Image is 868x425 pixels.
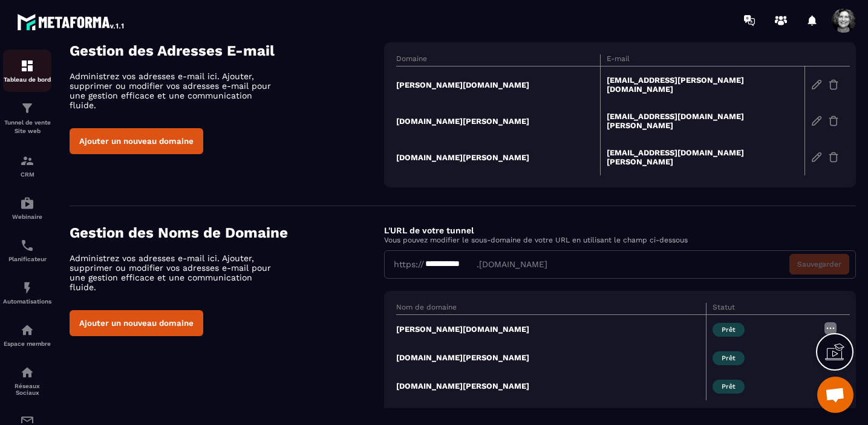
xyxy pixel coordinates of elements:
th: Nom de domaine [396,303,706,315]
img: trash-gr.2c9399ab.svg [828,79,839,90]
a: formationformationCRM [3,144,51,187]
img: trash-gr.2c9399ab.svg [828,152,839,163]
span: Prêt [713,380,745,394]
td: [DOMAIN_NAME][PERSON_NAME] [396,103,601,139]
td: [PERSON_NAME][DOMAIN_NAME] [396,67,601,103]
th: E-mail [601,54,805,67]
img: automations [20,196,34,210]
div: Ouvrir le chat [817,377,853,413]
img: social-network [20,365,34,380]
td: [DOMAIN_NAME][PERSON_NAME] [396,139,601,175]
p: Vous pouvez modifier le sous-domaine de votre URL en utilisant le champ ci-dessous [384,236,856,244]
a: schedulerschedulerPlanificateur [3,229,51,271]
a: formationformationTableau de bord [3,50,51,92]
label: L'URL de votre tunnel [384,225,474,235]
img: scheduler [20,238,34,253]
h4: Gestion des Adresses E-mail [70,42,384,59]
td: [EMAIL_ADDRESS][PERSON_NAME][DOMAIN_NAME] [601,67,805,103]
th: Statut [706,303,817,315]
img: formation [20,154,34,168]
p: Planificateur [3,256,51,262]
img: edit-gr.78e3acdd.svg [811,152,822,163]
a: social-networksocial-networkRéseaux Sociaux [3,356,51,405]
td: [EMAIL_ADDRESS][DOMAIN_NAME][PERSON_NAME] [601,139,805,175]
p: Automatisations [3,298,51,305]
img: edit-gr.78e3acdd.svg [811,79,822,90]
h4: Gestion des Noms de Domaine [70,224,384,241]
img: edit-gr.78e3acdd.svg [811,115,822,126]
img: logo [17,11,126,33]
button: Ajouter un nouveau domaine [70,128,203,154]
p: Administrez vos adresses e-mail ici. Ajouter, supprimer ou modifier vos adresses e-mail pour une ... [70,253,281,292]
a: formationformationTunnel de vente Site web [3,92,51,144]
span: Prêt [713,323,745,337]
th: Domaine [396,54,601,67]
img: automations [20,281,34,295]
span: Prêt [713,351,745,365]
img: trash-gr.2c9399ab.svg [828,115,839,126]
p: Tableau de bord [3,76,51,83]
td: [PERSON_NAME][DOMAIN_NAME] [396,314,706,343]
p: Tunnel de vente Site web [3,118,51,135]
a: automationsautomationsAutomatisations [3,271,51,314]
button: Ajouter un nouveau domaine [70,310,203,336]
td: [EMAIL_ADDRESS][DOMAIN_NAME][PERSON_NAME] [601,103,805,139]
img: more [823,321,838,336]
p: Espace membre [3,340,51,347]
p: Webinaire [3,213,51,220]
p: Réseaux Sociaux [3,383,51,396]
td: [DOMAIN_NAME][PERSON_NAME] [396,343,706,372]
a: automationsautomationsWebinaire [3,187,51,229]
p: CRM [3,171,51,178]
img: formation [20,59,34,73]
img: automations [20,323,34,337]
img: formation [20,101,34,115]
td: [DOMAIN_NAME][PERSON_NAME] [396,372,706,400]
img: more [823,378,838,392]
p: Administrez vos adresses e-mail ici. Ajouter, supprimer ou modifier vos adresses e-mail pour une ... [70,71,281,110]
a: automationsautomationsEspace membre [3,314,51,356]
